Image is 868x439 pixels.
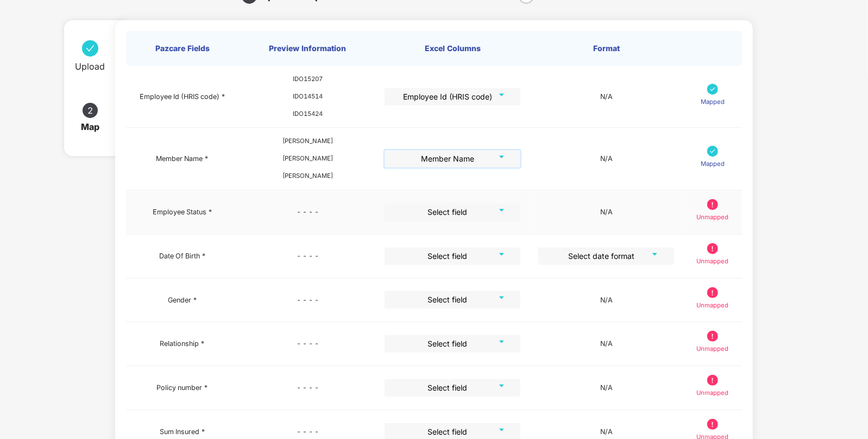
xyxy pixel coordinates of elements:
[530,190,683,234] td: N/A
[696,301,728,311] p: Unmapped
[239,190,376,234] td: - - - -
[87,106,93,115] span: 2
[239,322,376,366] td: - - - -
[707,331,718,342] img: svg+xml;base64,PHN2ZyB4bWxucz0iaHR0cDovL3d3dy53My5vcmcvMjAwMC9zdmciIHdpZHRoPSIxOS45OTkiIGhlaWdodD...
[248,92,367,102] div: IDO14514
[696,213,728,222] p: Unmapped
[707,199,718,210] img: svg+xml;base64,PHN2ZyB4bWxucz0iaHR0cDovL3d3dy53My5vcmcvMjAwMC9zdmciIHdpZHRoPSIxOS45OTkiIGhlaWdodD...
[530,322,683,366] td: N/A
[239,31,376,66] th: Preview Information
[701,97,725,107] p: Mapped
[126,322,240,366] td: Relationship *
[248,137,367,146] div: [PERSON_NAME]
[707,419,718,430] img: svg+xml;base64,PHN2ZyB4bWxucz0iaHR0cDovL3d3dy53My5vcmcvMjAwMC9zdmciIHdpZHRoPSIxOS45OTkiIGhlaWdodD...
[707,84,718,95] img: svg+xml;base64,PHN2ZyB4bWxucz0iaHR0cDovL3d3dy53My5vcmcvMjAwMC9zdmciIHdpZHRoPSIxNyIgaGVpZ2h0PSIxNy...
[696,388,728,398] p: Unmapped
[75,58,114,75] div: Upload
[530,128,683,190] td: N/A
[248,171,367,181] div: [PERSON_NAME]
[530,366,683,410] td: N/A
[126,66,240,128] td: Employee Id (HRIS code) *
[126,190,240,234] td: Employee Status *
[239,234,376,279] td: - - - -
[126,234,240,279] td: Date Of Birth *
[696,344,728,354] p: Unmapped
[701,159,725,169] p: Mapped
[248,75,367,84] div: IDO15207
[707,146,718,157] img: svg+xml;base64,PHN2ZyB4bWxucz0iaHR0cDovL3d3dy53My5vcmcvMjAwMC9zdmciIHdpZHRoPSIxNyIgaGVpZ2h0PSIxNy...
[126,366,240,410] td: Policy number *
[391,89,514,105] span: Employee Id (HRIS code)
[126,31,240,66] th: Pazcare Fields
[696,257,728,267] p: Unmapped
[530,66,683,128] td: N/A
[530,31,683,66] th: Format
[239,279,376,323] td: - - - -
[707,243,718,254] img: svg+xml;base64,PHN2ZyB4bWxucz0iaHR0cDovL3d3dy53My5vcmcvMjAwMC9zdmciIHdpZHRoPSIxOS45OTkiIGhlaWdodD...
[239,366,376,410] td: - - - -
[530,279,683,323] td: N/A
[86,44,95,53] span: check
[81,118,108,135] div: Map
[126,279,240,323] td: Gender *
[707,375,718,386] img: svg+xml;base64,PHN2ZyB4bWxucz0iaHR0cDovL3d3dy53My5vcmcvMjAwMC9zdmciIHdpZHRoPSIxOS45OTkiIGhlaWdodD...
[248,109,367,119] div: IDO15424
[126,128,240,190] td: Member Name *
[707,287,718,298] img: svg+xml;base64,PHN2ZyB4bWxucz0iaHR0cDovL3d3dy53My5vcmcvMjAwMC9zdmciIHdpZHRoPSIxOS45OTkiIGhlaWdodD...
[248,154,367,164] div: [PERSON_NAME]
[376,31,530,66] th: Excel Columns
[391,151,514,167] span: Member Name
